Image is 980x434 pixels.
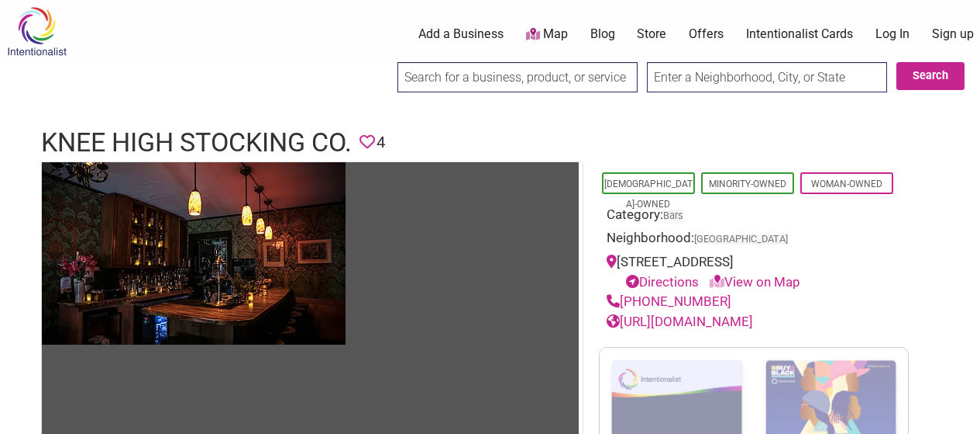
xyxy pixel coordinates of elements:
[604,179,693,210] a: [DEMOGRAPHIC_DATA]-Owned
[647,62,887,92] input: Enter a Neighborhood, City, or State
[710,274,800,290] a: View on Map
[41,124,352,161] h1: Knee High Stocking Co.
[377,130,385,155] span: 4
[607,314,753,329] a: [URL][DOMAIN_NAME]
[607,293,731,309] a: [PHONE_NUMBER]
[689,26,724,43] a: Offers
[896,62,965,90] button: Search
[875,26,910,43] a: Log In
[526,26,568,43] a: Map
[637,26,666,43] a: Store
[663,210,683,221] a: Bars
[418,26,504,43] a: Add a Business
[694,234,788,245] span: [GEOGRAPHIC_DATA]
[709,179,786,189] a: Minority-Owned
[811,179,882,189] a: Woman-Owned
[746,26,853,43] a: Intentionalist Cards
[932,26,974,43] a: Sign up
[359,130,375,155] span: You must be logged in to save favorites.
[607,228,901,252] div: Neighborhood:
[590,26,615,43] a: Blog
[607,252,901,292] div: [STREET_ADDRESS]
[397,62,638,92] input: Search for a business, product, or service
[626,274,699,290] a: Directions
[607,205,901,229] div: Category:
